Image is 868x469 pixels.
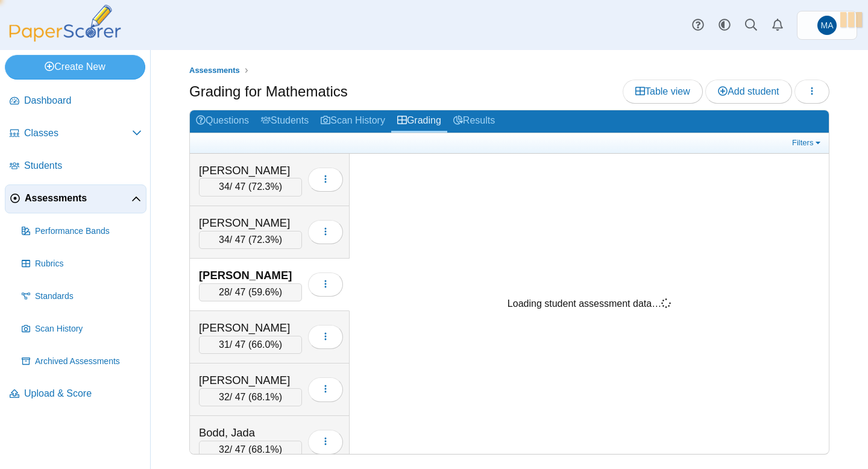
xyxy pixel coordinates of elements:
[764,12,791,39] a: Alerts
[199,283,302,301] div: / 47 ( )
[17,347,146,376] a: Archived Assessments
[35,323,142,335] span: Scan History
[447,110,501,133] a: Results
[821,21,834,30] span: Marymount Admissions
[817,16,837,35] span: Marymount Admissions
[199,425,302,441] div: Bodd, Jada
[199,441,302,459] div: / 47 ( )
[219,234,230,245] span: 34
[5,152,146,181] a: Students
[219,392,230,402] span: 32
[199,231,302,249] div: / 47 ( )
[5,87,146,116] a: Dashboard
[24,94,142,107] span: Dashboard
[789,137,826,149] a: Filters
[199,178,302,196] div: / 47 ( )
[17,282,146,311] a: Standards
[251,287,278,297] span: 59.6%
[5,55,145,79] a: Create New
[315,110,391,133] a: Scan History
[17,250,146,279] a: Rubrics
[199,268,302,283] div: [PERSON_NAME]
[718,86,779,96] span: Add student
[24,159,142,172] span: Students
[255,110,315,133] a: Students
[219,287,230,297] span: 28
[508,297,671,310] div: Loading student assessment data…
[199,163,302,178] div: [PERSON_NAME]
[219,339,230,350] span: 31
[797,11,857,40] a: Marymount Admissions
[251,234,278,245] span: 72.3%
[635,86,690,96] span: Table view
[17,217,146,246] a: Performance Bands
[199,373,302,388] div: [PERSON_NAME]
[251,392,278,402] span: 68.1%
[705,80,791,104] a: Add student
[391,110,447,133] a: Grading
[5,119,146,148] a: Classes
[24,387,142,400] span: Upload & Score
[199,336,302,354] div: / 47 ( )
[251,444,278,455] span: 68.1%
[199,388,302,406] div: / 47 ( )
[5,5,125,42] img: PaperScorer
[190,110,255,133] a: Questions
[623,80,703,104] a: Table view
[186,63,243,78] a: Assessments
[5,184,146,213] a: Assessments
[35,356,142,368] span: Archived Assessments
[5,380,146,409] a: Upload & Score
[199,320,302,336] div: [PERSON_NAME]
[17,315,146,344] a: Scan History
[25,192,131,205] span: Assessments
[219,181,230,192] span: 34
[189,81,348,102] h1: Grading for Mathematics
[35,291,142,303] span: Standards
[5,33,125,43] a: PaperScorer
[35,225,142,238] span: Performance Bands
[199,215,302,231] div: [PERSON_NAME]
[251,181,278,192] span: 72.3%
[24,127,132,140] span: Classes
[189,66,240,75] span: Assessments
[35,258,142,270] span: Rubrics
[251,339,278,350] span: 66.0%
[219,444,230,455] span: 32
